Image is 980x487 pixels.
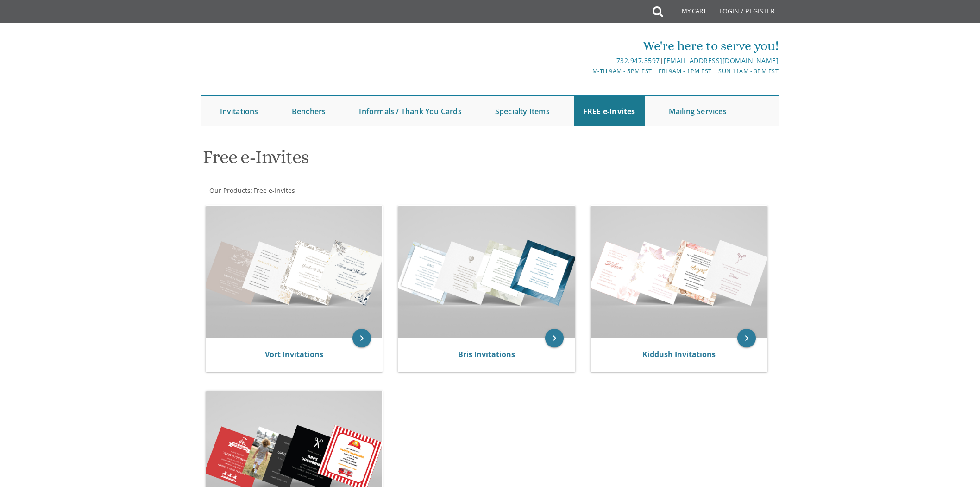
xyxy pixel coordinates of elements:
[394,37,779,55] div: We're here to serve you!
[211,96,268,126] a: Invitations
[545,329,564,347] a: keyboard_arrow_right
[737,329,756,347] a: keyboard_arrow_right
[265,349,323,359] a: Vort Invitations
[458,349,515,359] a: Bris Invitations
[486,96,559,126] a: Specialty Items
[350,96,471,126] a: Informals / Thank You Cards
[591,206,767,338] img: Kiddush Invitations
[201,186,490,195] div: :
[642,349,716,359] a: Kiddush Invitations
[253,186,295,195] span: Free e-Invites
[208,186,251,195] a: Our Products
[664,56,779,65] a: [EMAIL_ADDRESS][DOMAIN_NAME]
[616,56,660,65] a: 732.947.3597
[203,147,581,174] h1: Free e-Invites
[574,96,645,126] a: FREE e-Invites
[352,329,371,347] a: keyboard_arrow_right
[660,96,736,126] a: Mailing Services
[394,66,779,76] div: M-Th 9am - 5pm EST | Fri 9am - 1pm EST | Sun 11am - 3pm EST
[398,206,575,338] img: Bris Invitations
[206,206,383,338] img: Vort Invitations
[283,96,335,126] a: Benchers
[394,55,779,66] div: |
[252,186,295,195] a: Free e-Invites
[662,1,713,24] a: My Cart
